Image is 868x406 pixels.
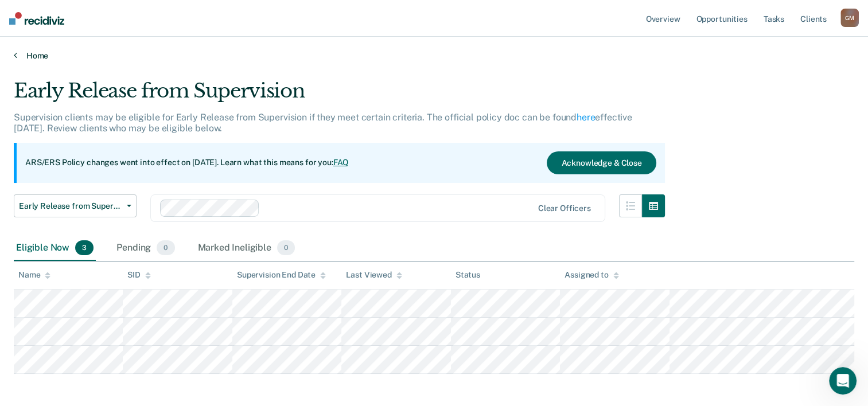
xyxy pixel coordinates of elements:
p: Supervision clients may be eligible for Early Release from Supervision if they meet certain crite... [14,112,632,134]
div: Pending0 [114,236,177,261]
div: Clear officers [538,204,591,213]
div: Marked Ineligible0 [196,236,298,261]
div: Last Viewed [346,270,402,280]
p: ARS/ERS Policy changes went into effect on [DATE]. Learn what this means for you: [25,157,349,169]
span: Early Release from Supervision [19,201,122,211]
button: GM [840,9,859,27]
button: Early Release from Supervision [14,194,137,217]
div: Early Release from Supervision [14,79,665,112]
button: Acknowledge & Close [547,151,656,174]
a: here [577,112,595,123]
img: Recidiviz [9,12,64,25]
div: Status [456,270,480,280]
div: Name [18,270,50,280]
div: Supervision End Date [237,270,326,280]
div: Eligible Now3 [14,236,96,261]
a: FAQ [333,158,349,167]
span: 3 [75,240,94,255]
div: G M [840,9,859,27]
a: Home [14,50,854,61]
span: 0 [277,240,295,255]
div: Assigned to [565,270,618,280]
iframe: Intercom live chat [829,367,857,395]
div: SID [127,270,151,280]
span: 0 [157,240,174,255]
